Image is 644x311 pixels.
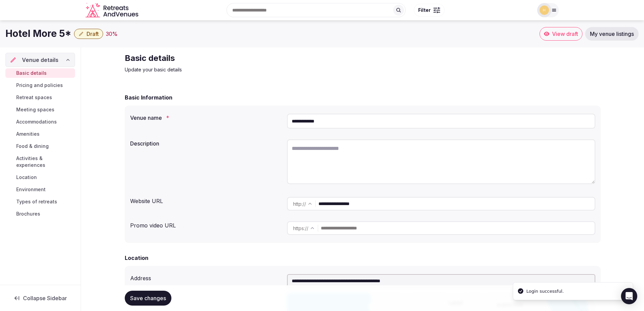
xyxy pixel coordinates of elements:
span: Meeting spaces [16,106,54,113]
a: Amenities [5,129,75,139]
button: Save changes [125,291,171,306]
a: Pricing and policies [5,81,75,90]
a: Location [5,173,75,182]
a: Meeting spaces [5,105,75,114]
div: Login successful. [526,288,564,295]
span: Basic details [16,70,47,76]
label: Venue name [130,115,282,120]
a: Types of retreats [5,197,75,206]
span: Collapse Sidebar [23,295,67,302]
a: My venue listings [585,27,639,41]
span: Pricing and policies [16,82,63,89]
a: Accommodations [5,117,75,127]
a: View draft [540,27,582,41]
p: Update your basic details [125,66,352,73]
span: Draft [87,30,99,37]
span: Venue details [22,56,58,64]
div: Website URL [130,194,282,205]
button: Collapse Sidebar [5,291,75,306]
a: Food & dining [5,141,75,151]
span: Retreat spaces [16,94,52,101]
div: Address [130,271,282,282]
span: Filter [418,7,431,14]
h2: Basic Information [125,93,172,102]
span: Amenities [16,131,40,137]
img: hotel-more [540,5,549,15]
span: Location [16,174,37,181]
a: Environment [5,185,75,194]
div: Open Intercom Messenger [621,288,637,304]
span: My venue listings [590,30,634,37]
button: Draft [74,29,103,39]
span: Save changes [130,295,166,302]
span: Environment [16,186,46,193]
h2: Basic details [125,53,352,64]
a: Retreat spaces [5,93,75,102]
span: Types of retreats [16,198,57,205]
button: Filter [414,4,445,17]
span: View draft [552,30,578,37]
a: Activities & experiences [5,154,75,170]
span: Accommodations [16,118,57,125]
svg: Retreats and Venues company logo [86,3,140,18]
div: Promo video URL [130,219,282,229]
a: Visit the homepage [86,3,140,18]
h1: Hotel More 5* [5,27,71,40]
button: 30% [106,30,118,38]
a: Basic details [5,68,75,78]
h2: Location [125,254,148,262]
label: Description [130,141,282,146]
a: Brochures [5,209,75,219]
span: Food & dining [16,143,49,150]
span: Activities & experiences [16,155,72,169]
span: Brochures [16,210,40,217]
div: 30 % [106,30,118,38]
